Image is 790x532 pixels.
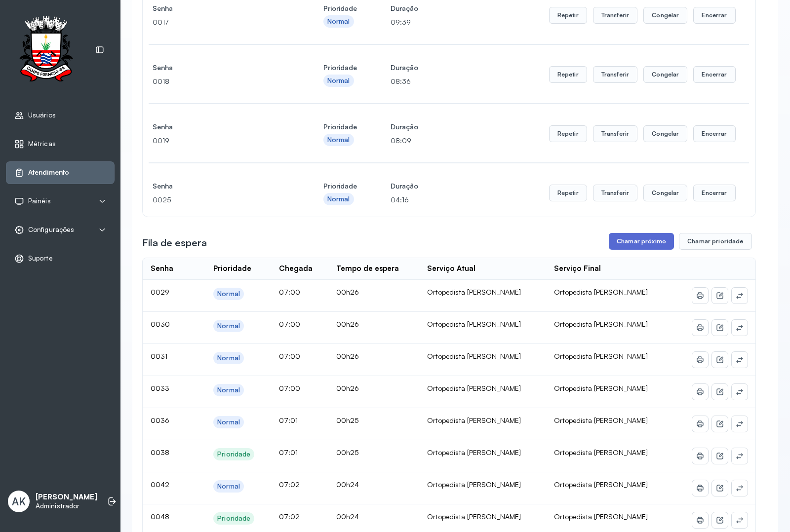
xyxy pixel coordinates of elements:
[336,288,359,296] span: 00h26
[323,120,357,134] h4: Prioridade
[427,384,538,393] div: Ortopedista [PERSON_NAME]
[28,111,56,119] span: Usuários
[336,384,359,392] span: 00h26
[327,136,350,144] div: Normal
[693,7,735,24] button: Encerrar
[593,7,638,24] button: Transferir
[151,320,170,328] span: 0030
[279,352,300,360] span: 07:00
[391,120,418,134] h4: Duração
[151,288,169,296] span: 0029
[279,384,300,392] span: 07:00
[151,384,169,392] span: 0033
[391,75,418,88] p: 08:36
[391,179,418,193] h4: Duração
[28,197,51,205] span: Painéis
[217,418,240,426] div: Normal
[153,61,290,75] h4: Senha
[391,193,418,207] p: 04:16
[554,384,648,392] span: Ortopedista [PERSON_NAME]
[549,7,587,24] button: Repetir
[14,139,106,149] a: Métricas
[327,17,350,26] div: Normal
[336,264,399,273] div: Tempo de espera
[28,168,69,177] span: Atendimento
[554,448,648,456] span: Ortopedista [PERSON_NAME]
[609,233,674,250] button: Chamar próximo
[327,76,350,85] div: Normal
[427,288,538,297] div: Ortopedista [PERSON_NAME]
[217,450,250,458] div: Prioridade
[391,61,418,75] h4: Duração
[427,352,538,361] div: Ortopedista [PERSON_NAME]
[142,236,207,250] h3: Fila de espera
[693,125,735,142] button: Encerrar
[213,264,251,273] div: Prioridade
[151,512,169,521] span: 0048
[153,75,290,88] p: 0018
[28,254,53,263] span: Suporte
[427,480,538,489] div: Ortopedista [PERSON_NAME]
[554,480,648,489] span: Ortopedista [PERSON_NAME]
[327,195,350,203] div: Normal
[549,66,587,83] button: Repetir
[427,512,538,521] div: Ortopedista [PERSON_NAME]
[14,111,106,120] a: Usuários
[336,416,358,424] span: 00h25
[217,386,240,394] div: Normal
[279,512,300,521] span: 07:02
[554,264,601,273] div: Serviço Final
[151,264,173,273] div: Senha
[643,125,687,142] button: Congelar
[217,322,240,330] div: Normal
[323,61,357,75] h4: Prioridade
[279,264,313,273] div: Chegada
[279,288,300,296] span: 07:00
[153,134,290,148] p: 0019
[427,448,538,457] div: Ortopedista [PERSON_NAME]
[153,1,290,15] h4: Senha
[28,140,56,148] span: Métricas
[153,15,290,29] p: 0017
[217,354,240,362] div: Normal
[554,288,648,296] span: Ortopedista [PERSON_NAME]
[151,416,169,424] span: 0036
[279,480,300,489] span: 07:02
[323,179,357,193] h4: Prioridade
[153,193,290,207] p: 0025
[336,512,359,521] span: 00h24
[336,480,359,489] span: 00h24
[549,185,587,201] button: Repetir
[151,448,169,456] span: 0038
[427,320,538,329] div: Ortopedista [PERSON_NAME]
[554,416,648,424] span: Ortopedista [PERSON_NAME]
[279,320,300,328] span: 07:00
[336,448,358,456] span: 00h25
[693,185,735,201] button: Encerrar
[391,1,418,15] h4: Duração
[323,1,357,15] h4: Prioridade
[391,15,418,29] p: 09:39
[593,125,638,142] button: Transferir
[679,233,752,250] button: Chamar prioridade
[549,125,587,142] button: Repetir
[217,514,250,523] div: Prioridade
[10,16,81,84] img: Logotipo do estabelecimento
[336,320,359,328] span: 00h26
[36,493,97,502] p: [PERSON_NAME]
[427,416,538,425] div: Ortopedista [PERSON_NAME]
[28,226,74,234] span: Configurações
[391,134,418,148] p: 08:09
[279,448,298,456] span: 07:01
[151,352,167,360] span: 0031
[643,66,687,83] button: Congelar
[153,179,290,193] h4: Senha
[336,352,359,360] span: 00h26
[427,264,475,273] div: Serviço Atual
[554,320,648,328] span: Ortopedista [PERSON_NAME]
[554,512,648,521] span: Ortopedista [PERSON_NAME]
[279,416,298,424] span: 07:01
[554,352,648,360] span: Ortopedista [PERSON_NAME]
[593,185,638,201] button: Transferir
[643,7,687,24] button: Congelar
